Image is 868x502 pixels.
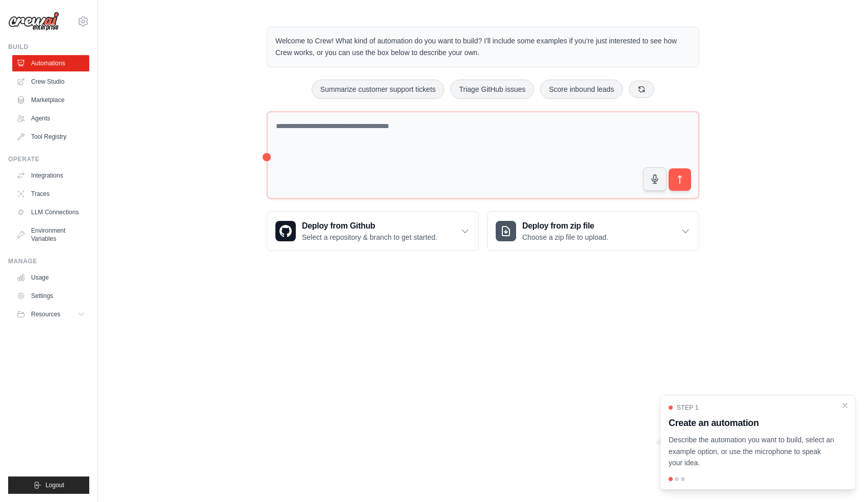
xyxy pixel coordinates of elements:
[302,220,437,232] h3: Deploy from Github
[12,110,89,127] a: Agents
[522,220,608,232] h3: Deploy from zip file
[450,80,534,99] button: Triage GitHub issues
[45,481,64,489] span: Logout
[8,12,59,31] img: Logo
[12,288,89,304] a: Settings
[12,92,89,108] a: Marketplace
[540,80,623,99] button: Score inbound leads
[12,186,89,202] a: Traces
[8,43,89,51] div: Build
[31,310,60,318] span: Resources
[12,204,89,220] a: LLM Connections
[8,257,89,265] div: Manage
[12,73,89,90] a: Crew Studio
[12,167,89,184] a: Integrations
[12,306,89,322] button: Resources
[669,434,835,469] p: Describe the automation you want to build, select an example option, or use the microphone to spe...
[841,401,849,410] button: Close walkthrough
[8,155,89,163] div: Operate
[669,416,835,430] h3: Create an automation
[12,129,89,145] a: Tool Registry
[817,453,868,502] iframe: Chat Widget
[12,269,89,286] a: Usage
[312,80,444,99] button: Summarize customer support tickets
[12,222,89,247] a: Environment Variables
[12,55,89,71] a: Automations
[522,232,608,242] p: Choose a zip file to upload.
[275,35,691,59] p: Welcome to Crew! What kind of automation do you want to build? I'll include some examples if you'...
[8,476,89,494] button: Logout
[302,232,437,242] p: Select a repository & branch to get started.
[677,404,699,412] span: Step 1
